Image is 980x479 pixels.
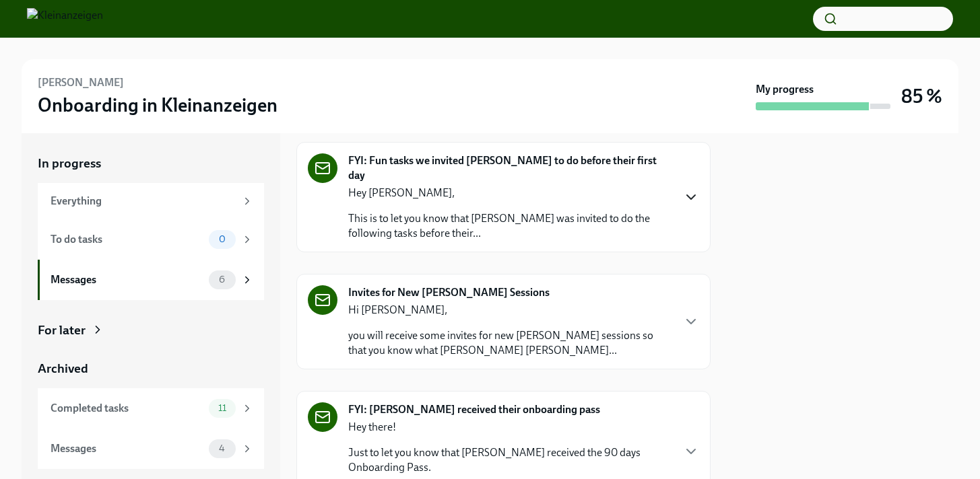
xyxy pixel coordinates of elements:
a: Messages6 [38,260,264,300]
div: Completed tasks [51,401,203,416]
a: For later [38,322,264,339]
div: Everything [51,194,236,209]
img: Kleinanzeigen [27,8,103,30]
p: Hey there! [348,420,672,435]
strong: My progress [756,82,814,97]
p: Hi [PERSON_NAME], [348,303,672,318]
h6: [PERSON_NAME] [38,75,124,90]
p: you will receive some invites for new [PERSON_NAME] sessions so that you know what [PERSON_NAME] ... [348,328,672,358]
strong: FYI: Fun tasks we invited [PERSON_NAME] to do before their first day [348,153,672,183]
div: Messages [51,272,203,287]
div: For later [38,322,86,339]
p: Hey [PERSON_NAME], [348,186,672,200]
strong: Invites for New [PERSON_NAME] Sessions [348,285,550,300]
a: To do tasks0 [38,219,264,260]
a: Completed tasks11 [38,388,264,429]
strong: FYI: [PERSON_NAME] received their onboarding pass [348,402,600,417]
a: Archived [38,360,264,377]
h3: 85 % [901,84,942,108]
span: 4 [211,443,233,453]
a: Messages4 [38,429,264,469]
a: In progress [38,155,264,172]
span: 11 [210,403,234,413]
span: 0 [211,234,234,244]
a: Everything [38,183,264,219]
div: Messages [51,441,203,456]
p: Just to let you know that [PERSON_NAME] received the 90 days Onboarding Pass. [348,445,672,475]
span: 6 [211,274,233,285]
h3: Onboarding in Kleinanzeigen [38,93,277,117]
p: This is to let you know that [PERSON_NAME] was invited to do the following tasks before their... [348,211,672,241]
div: To do tasks [51,232,203,247]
